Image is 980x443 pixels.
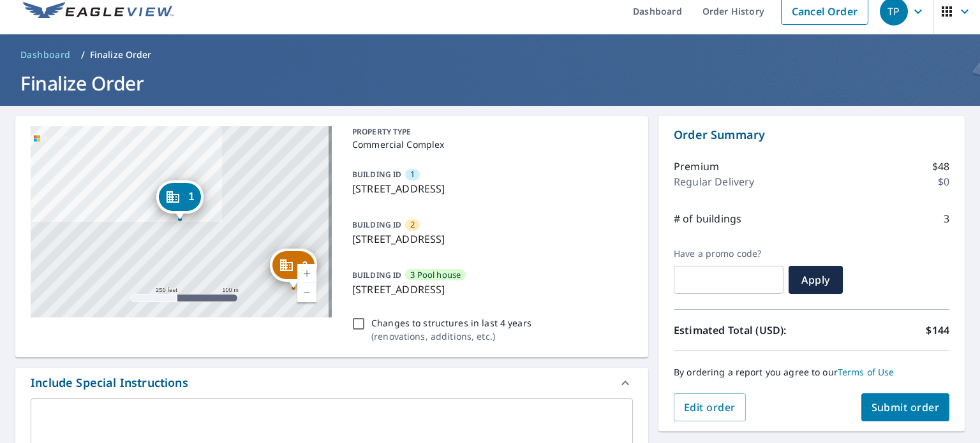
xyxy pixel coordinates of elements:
[684,400,736,414] span: Edit order
[352,282,628,297] p: [STREET_ADDRESS]
[932,159,949,174] p: $48
[674,126,949,143] p: Order Summary
[297,283,316,302] a: Current Level 17, Zoom Out
[938,174,949,189] p: $0
[674,393,746,421] button: Edit order
[352,181,628,196] p: [STREET_ADDRESS]
[352,138,628,151] p: Commercial Complex
[297,264,316,283] a: Current Level 17, Zoom In
[15,45,76,65] a: Dashboard
[674,211,741,226] p: # of buildings
[371,330,531,343] p: ( renovations, additions, etc. )
[156,180,203,220] div: Dropped pin, building 1, Commercial property, 4456 Streamside Ct Sarasota, FL 34238
[20,48,71,61] span: Dashboard
[31,374,188,391] div: Include Special Instructions
[926,323,949,338] p: $144
[799,273,833,287] span: Apply
[15,70,965,96] h1: Finalize Order
[674,248,783,259] label: Have a promo code?
[23,2,174,21] img: EV Logo
[410,168,415,180] span: 1
[674,174,754,189] p: Regular Delivery
[90,48,152,61] p: Finalize Order
[410,269,461,281] span: 3 Pool house
[188,192,194,201] span: 1
[371,316,531,330] p: Changes to structures in last 4 years
[410,219,415,231] span: 2
[861,393,950,421] button: Submit order
[270,249,317,288] div: Dropped pin, building 2, Commercial property, 7026 Prosperity Cir Sarasota, FL 34238
[352,219,401,230] p: BUILDING ID
[81,47,85,62] li: /
[872,400,940,414] span: Submit order
[674,323,812,338] p: Estimated Total (USD):
[789,266,843,294] button: Apply
[352,231,628,247] p: [STREET_ADDRESS]
[838,366,895,378] a: Terms of Use
[15,368,648,398] div: Include Special Instructions
[302,261,308,270] span: 2
[352,270,401,280] p: BUILDING ID
[15,45,965,65] nav: breadcrumb
[352,126,628,138] p: PROPERTY TYPE
[674,159,719,174] p: Premium
[944,211,949,226] p: 3
[352,169,401,180] p: BUILDING ID
[674,367,949,378] p: By ordering a report you agree to our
